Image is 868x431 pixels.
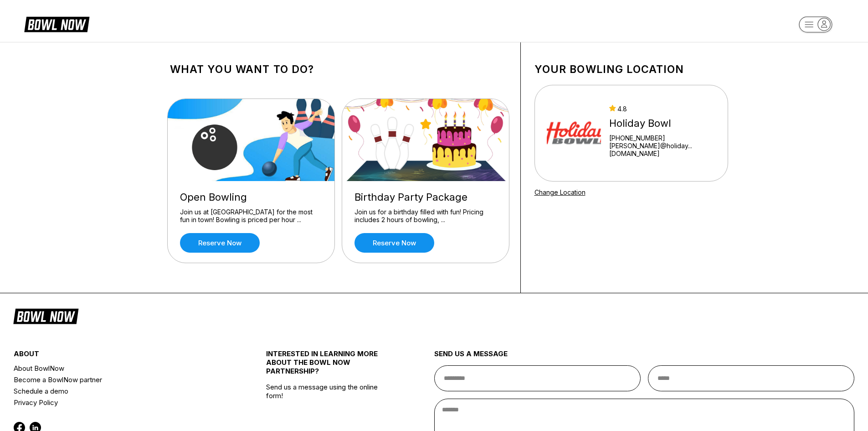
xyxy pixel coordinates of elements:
img: Open Bowling [168,99,335,181]
div: 4.8 [609,105,715,113]
div: INTERESTED IN LEARNING MORE ABOUT THE BOWL NOW PARTNERSHIP? [266,349,392,383]
a: [PERSON_NAME]@holiday...[DOMAIN_NAME] [609,142,715,157]
div: Holiday Bowl [609,117,715,130]
a: Reserve now [354,233,434,253]
div: send us a message [434,349,855,365]
div: [PHONE_NUMBER] [609,134,715,142]
h1: Your bowling location [534,63,728,76]
div: Open Bowling [180,191,322,203]
img: Holiday Bowl [547,99,601,167]
h1: What you want to do? [170,63,507,76]
img: Birthday Party Package [342,99,510,181]
div: Birthday Party Package [354,191,497,203]
div: Join us for a birthday filled with fun! Pricing includes 2 hours of bowling, ... [354,208,497,224]
a: Privacy Policy [14,397,224,408]
div: Join us at [GEOGRAPHIC_DATA] for the most fun in town! Bowling is priced per hour ... [180,208,322,224]
a: About BowlNow [14,363,224,374]
div: about [14,349,224,363]
a: Schedule a demo [14,385,224,397]
a: Reserve now [180,233,260,253]
a: Change Location [534,188,586,196]
a: Become a BowlNow partner [14,374,224,385]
